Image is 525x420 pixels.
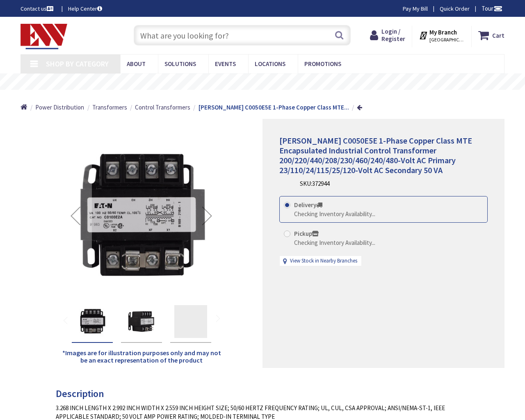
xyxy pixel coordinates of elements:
a: Control Transformers [135,103,190,112]
a: Power Distribution [35,103,84,112]
img: Eaton C0050E5E 1-Phase Copper Class MTE Encapsulated Industrial Control Transformer 200/220/440/2... [125,305,158,338]
rs-layer: Free Same Day Pickup at 19 Locations [195,78,345,87]
span: 372944 [312,180,329,187]
strong: Delivery [294,201,322,209]
div: Eaton C0050E5E 1-Phase Copper Class MTE Encapsulated Industrial Control Transformer 200/220/440/2... [170,301,211,343]
span: [GEOGRAPHIC_DATA], [GEOGRAPHIC_DATA] [429,37,464,43]
a: Login / Register [370,28,405,43]
strong: My Branch [429,28,457,36]
strong: Cart [492,28,504,43]
span: Control Transformers [135,103,190,111]
div: Previous [59,133,92,298]
span: Power Distribution [35,103,84,111]
span: Promotions [304,60,341,68]
span: Solutions [164,60,196,68]
span: Shop By Category [46,59,109,68]
img: Eaton C0050E5E 1-Phase Copper Class MTE Encapsulated Industrial Control Transformer 200/220/440/2... [59,133,224,298]
div: SKU: [300,179,329,188]
a: Quick Order [440,5,470,13]
a: Transformers [92,103,127,112]
div: Eaton C0050E5E 1-Phase Copper Class MTE Encapsulated Industrial Control Transformer 200/220/440/2... [121,301,162,343]
div: Next [191,133,224,298]
span: [PERSON_NAME] C0050E5E 1-Phase Copper Class MTE Encapsulated Industrial Control Transformer 200/2... [279,135,472,175]
span: About [127,60,146,68]
span: Events [215,60,236,68]
img: Eaton C0050E5E 1-Phase Copper Class MTE Encapsulated Industrial Control Transformer 200/220/440/2... [76,305,109,338]
span: Login / Register [381,27,405,43]
span: Tour [482,5,502,12]
input: What are you looking for? [134,25,351,46]
div: Eaton C0050E5E 1-Phase Copper Class MTE Encapsulated Industrial Control Transformer 200/220/440/2... [72,301,113,343]
span: Transformers [92,103,127,111]
img: Electrical Wholesalers, Inc. [21,24,67,49]
span: Locations [255,60,285,68]
strong: Pickup [294,230,319,237]
a: Contact us [21,5,55,13]
h3: Description [56,388,463,399]
div: Checking Inventory Availability... [294,210,375,218]
strong: [PERSON_NAME] C0050E5E 1-Phase Copper Class MTE... [199,103,349,111]
a: Pay My Bill [403,5,428,13]
div: Checking Inventory Availability... [294,238,375,247]
h5: *Images are for illustration purposes only and may not be an exact representation of the product [59,349,224,364]
div: My Branch [GEOGRAPHIC_DATA], [GEOGRAPHIC_DATA] [419,28,464,43]
a: Cart [478,28,504,43]
a: Help Center [68,5,102,13]
a: View Stock in Nearby Branches [290,257,357,265]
